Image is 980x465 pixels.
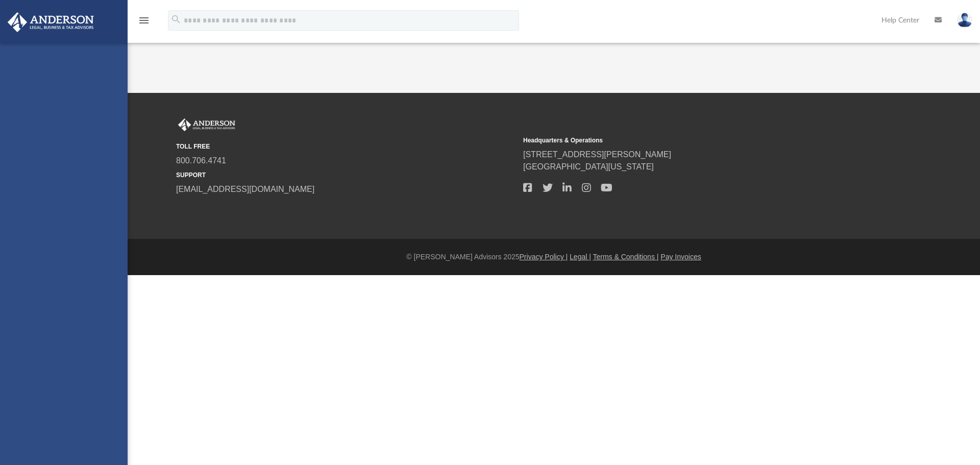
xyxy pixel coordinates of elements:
small: Headquarters & Operations [523,136,863,145]
div: © [PERSON_NAME] Advisors 2025 [128,252,980,262]
a: 800.706.4741 [176,156,226,165]
img: Anderson Advisors Platinum Portal [176,118,237,132]
i: search [170,14,182,25]
small: TOLL FREE [176,142,516,151]
a: Terms & Conditions | [593,253,659,261]
a: [GEOGRAPHIC_DATA][US_STATE] [523,162,654,171]
a: Privacy Policy | [520,253,568,261]
small: SUPPORT [176,170,516,180]
a: [STREET_ADDRESS][PERSON_NAME] [523,150,671,159]
img: User Pic [957,13,972,28]
a: [EMAIL_ADDRESS][DOMAIN_NAME] [176,185,314,193]
i: menu [138,14,150,27]
a: Legal | [570,253,591,261]
a: Pay Invoices [660,253,701,261]
a: menu [138,19,150,27]
img: Anderson Advisors Platinum Portal [5,12,97,32]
